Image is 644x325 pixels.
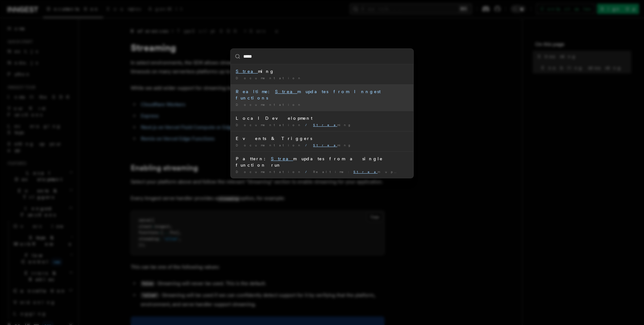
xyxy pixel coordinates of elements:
[313,143,337,147] mark: Strea
[313,123,337,127] mark: Strea
[305,170,311,174] span: /
[353,170,378,174] mark: Strea
[236,170,303,174] span: Documentation
[313,123,351,127] span: ming
[236,76,303,80] span: Documentation
[236,115,408,121] div: Local Development
[305,143,311,147] span: /
[236,156,408,168] div: Pattern: m updates from a single function run
[236,135,408,142] div: Events & Triggers
[236,143,303,147] span: Documentation
[236,68,408,74] div: ming
[313,170,529,174] span: Realtime: m updates from Inngest functions
[236,88,408,101] div: Realtime: m updates from Inngest functions
[271,156,293,161] mark: Strea
[305,123,311,127] span: /
[236,69,258,74] mark: Strea
[275,89,297,94] mark: Strea
[236,123,303,127] span: Documentation
[313,143,351,147] span: ming
[236,103,303,106] span: Documentation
